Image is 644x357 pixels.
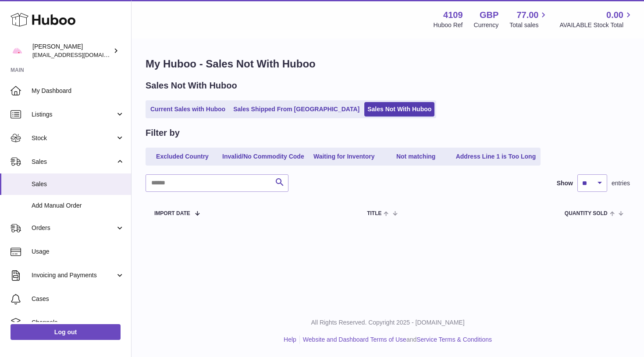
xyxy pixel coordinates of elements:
a: Excluded Country [147,149,217,164]
h2: Filter by [146,127,180,139]
span: My Dashboard [32,87,125,95]
span: Cases [32,295,125,303]
span: Quantity Sold [565,211,608,216]
div: Huboo Ref [434,21,463,29]
span: Usage [32,247,125,256]
img: hello@limpetstore.com [11,44,24,57]
div: Currency [474,21,499,29]
h1: My Huboo - Sales Not With Huboo [146,57,630,71]
a: 0.00 AVAILABLE Stock Total [559,9,633,29]
span: Total sales [509,21,548,29]
span: Orders [32,224,115,232]
span: entries [612,179,630,187]
strong: GBP [480,9,498,21]
label: Show [557,179,573,187]
a: Current Sales with Huboo [147,102,228,117]
a: Not matching [381,149,451,164]
span: Listings [32,110,115,119]
p: All Rights Reserved. Copyright 2025 - [DOMAIN_NAME] [139,318,637,327]
div: [PERSON_NAME] [32,42,111,59]
span: Sales [32,180,125,188]
a: Help [284,336,296,343]
span: Sales [32,158,115,166]
a: Website and Dashboard Terms of Use [303,336,406,343]
span: 0.00 [606,9,623,21]
li: and [300,336,492,344]
a: Sales Shipped From [GEOGRAPHIC_DATA] [230,102,363,117]
a: Waiting for Inventory [309,149,379,164]
span: AVAILABLE Stock Total [559,21,633,29]
strong: 4109 [443,9,463,21]
a: Sales Not With Huboo [364,102,434,117]
a: Invalid/No Commodity Code [219,149,307,164]
a: 77.00 Total sales [509,9,548,29]
a: Service Terms & Conditions [416,336,492,343]
span: Invoicing and Payments [32,271,115,279]
h2: Sales Not With Huboo [146,80,237,92]
span: 77.00 [516,9,538,21]
span: Add Manual Order [32,201,125,210]
a: Log out [11,324,121,340]
span: [EMAIL_ADDRESS][DOMAIN_NAME] [32,51,129,58]
span: Import date [154,211,190,216]
span: Channels [32,318,125,327]
span: Title [367,211,381,216]
a: Address Line 1 is Too Long [453,149,539,164]
span: Stock [32,134,115,142]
